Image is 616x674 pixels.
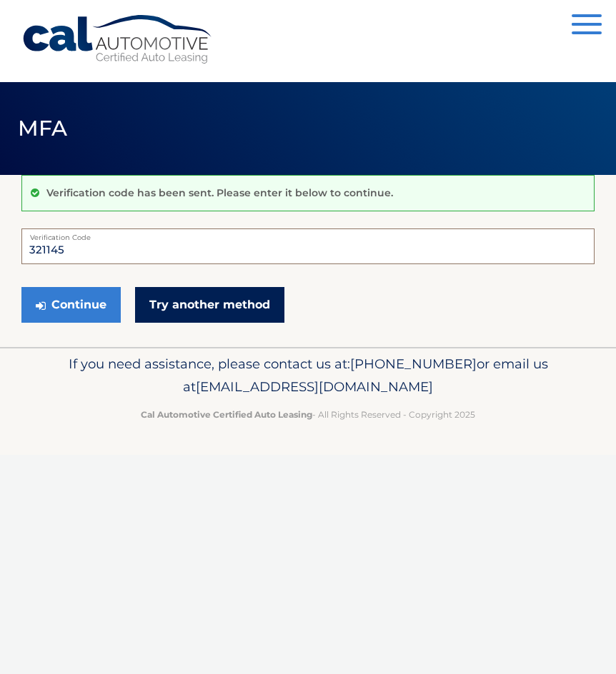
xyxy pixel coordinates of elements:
label: Verification Code [21,228,595,240]
p: - All Rights Reserved - Copyright 2025 [21,407,595,422]
span: [EMAIL_ADDRESS][DOMAIN_NAME] [196,378,433,395]
a: Cal Automotive [21,14,214,65]
span: MFA [18,115,68,141]
a: Try another method [135,287,284,323]
p: Verification code has been sent. Please enter it below to continue. [46,186,393,199]
span: [PHONE_NUMBER] [350,356,477,372]
button: Menu [572,14,602,38]
button: Continue [21,287,121,323]
input: Verification Code [21,228,595,264]
strong: Cal Automotive Certified Auto Leasing [141,409,312,420]
p: If you need assistance, please contact us at: or email us at [21,353,595,398]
